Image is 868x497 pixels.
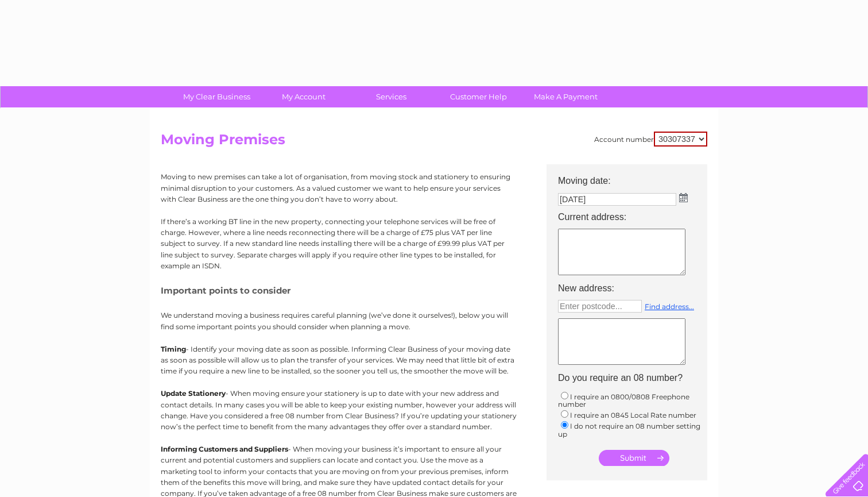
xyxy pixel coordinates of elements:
[161,344,517,377] p: - Identify your moving date as soon as possible. Informing Clear Business of your moving date as ...
[599,450,669,466] input: Submit
[161,389,226,398] b: Update Stationery
[518,86,613,107] a: Make A Payment
[161,171,517,205] p: Moving to new premises can take a lot of organisation, from moving stock and stationery to ensuri...
[552,209,713,226] th: Current address:
[257,86,351,107] a: My Account
[552,369,713,387] th: Do you require an 08 number?
[161,388,517,432] p: - When moving ensure your stationery is up to date with your new address and contact details. In ...
[161,286,517,295] h5: Important points to consider
[645,302,694,311] a: Find address...
[679,193,688,202] img: ...
[431,86,526,107] a: Customer Help
[161,445,288,453] b: Informing Customers and Suppliers
[552,280,713,297] th: New address:
[161,345,186,353] b: Timing
[344,86,439,107] a: Services
[161,310,517,332] p: We understand moving a business requires careful planning (we’ve done it ourselves!), below you w...
[169,86,264,107] a: My Clear Business
[594,132,707,147] div: Account number
[552,164,713,190] th: Moving date:
[552,387,713,441] td: I require an 0800/0808 Freephone number I require an 0845 Local Rate number I do not require an 0...
[161,132,707,153] h2: Moving Premises
[161,216,517,271] p: If there’s a working BT line in the new property, connecting your telephone services will be free...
